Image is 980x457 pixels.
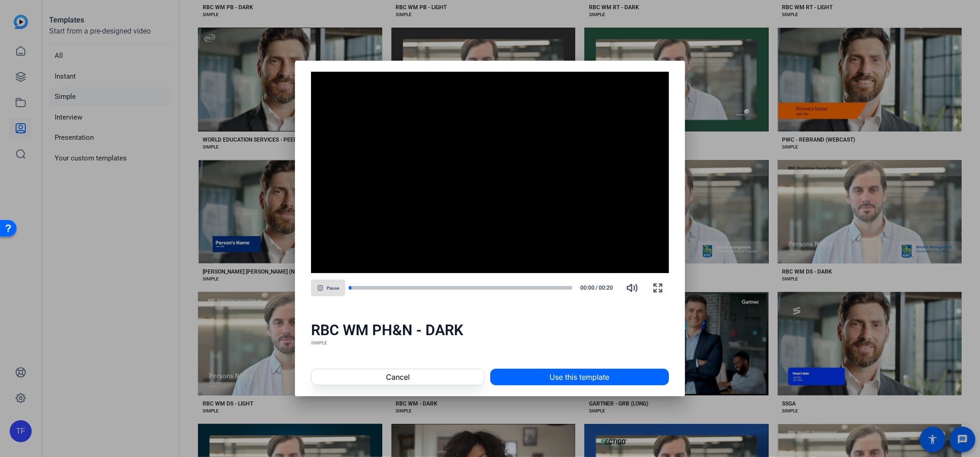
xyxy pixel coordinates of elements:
[311,72,669,273] div: Video Player
[311,369,484,385] button: Cancel
[311,339,669,347] div: SIMPLE
[599,284,617,292] span: 00:20
[576,284,617,292] div: /
[621,277,643,299] button: Mute
[327,286,339,291] span: Pause
[647,277,669,299] button: Fullscreen
[490,369,669,385] button: Use this template
[311,280,345,296] button: Pause
[576,284,595,292] span: 00:00
[549,371,609,383] span: Use this template
[386,371,410,383] span: Cancel
[311,321,669,339] div: RBC WM PH&N - DARK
